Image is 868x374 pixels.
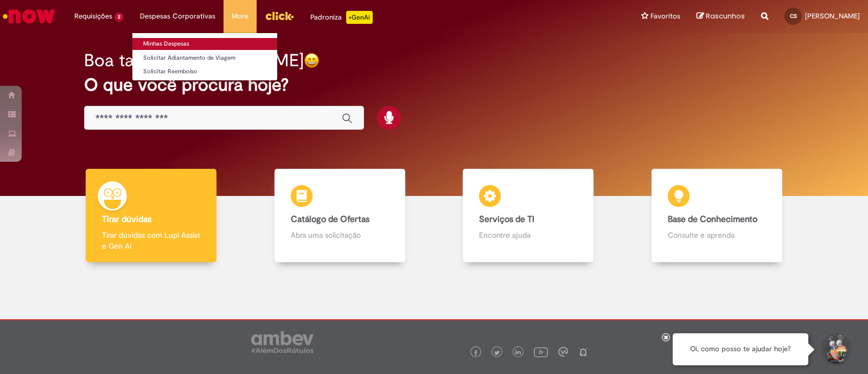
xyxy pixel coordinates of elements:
[291,230,389,240] p: Abra uma solicitação
[84,75,784,94] h2: O que você procura hoje?
[57,169,246,263] a: Tirar dúvidas Tirar dúvidas com Lupi Assist e Gen Ai
[1,5,57,27] img: ServiceNow
[534,345,548,359] img: logo_footer_youtube.png
[494,350,500,356] img: logo_footer_twitter.png
[132,38,277,50] a: Minhas Despesas
[232,11,248,22] span: More
[790,12,797,20] span: CS
[473,350,478,356] img: logo_footer_facebook.png
[805,11,860,21] span: [PERSON_NAME]
[140,11,215,22] span: Despesas Corporativas
[291,214,369,225] b: Catálogo de Ofertas
[310,11,373,24] div: Padroniza
[132,66,277,78] a: Solicitar Reembolso
[251,331,314,353] img: logo_footer_ambev_rotulo_gray.png
[650,11,680,22] span: Favoritos
[132,33,278,81] ul: Despesas Corporativas
[673,333,808,365] div: Oi, como posso te ajudar hoje?
[346,11,373,24] p: +GenAi
[102,230,200,251] p: Tirar dúvidas com Lupi Assist e Gen Ai
[623,169,812,263] a: Base de Conhecimento Consulte e aprenda
[246,169,435,263] a: Catálogo de Ofertas Abra uma solicitação
[558,347,568,357] img: logo_footer_workplace.png
[132,52,277,64] a: Solicitar Adiantamento de Viagem
[102,214,151,225] b: Tirar dúvidas
[706,11,745,21] span: Rascunhos
[515,350,521,356] img: logo_footer_linkedin.png
[697,11,745,22] a: Rascunhos
[668,230,766,240] p: Consulte e aprenda
[479,214,534,225] b: Serviços de TI
[668,214,757,225] b: Base de Conhecimento
[819,333,852,366] button: Iniciar Conversa de Suporte
[114,12,124,22] span: 2
[304,53,320,68] img: happy-face.png
[74,11,112,22] span: Requisições
[578,347,588,357] img: logo_footer_naosei.png
[84,51,304,70] h2: Boa tarde, [PERSON_NAME]
[265,8,294,24] img: click_logo_yellow_360x200.png
[479,230,577,240] p: Encontre ajuda
[434,169,623,263] a: Serviços de TI Encontre ajuda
